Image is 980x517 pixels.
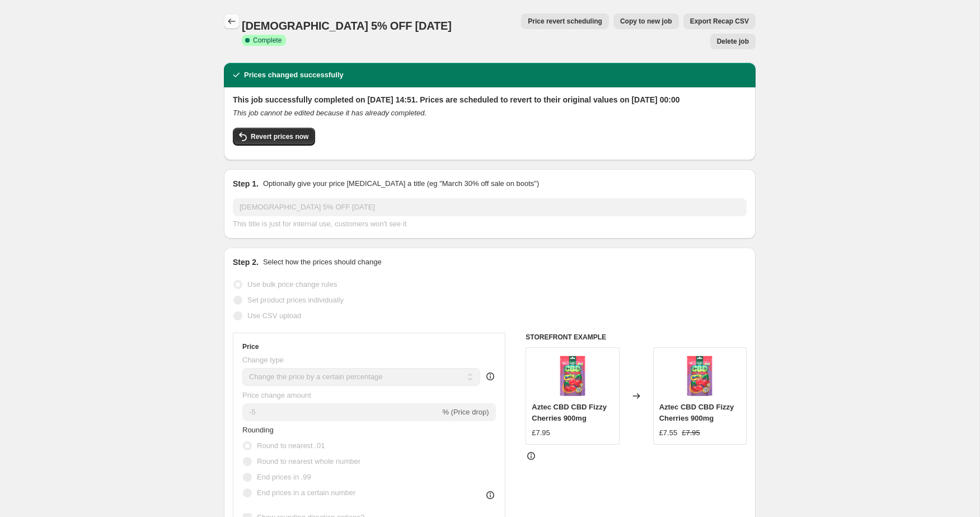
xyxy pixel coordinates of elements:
div: help [485,371,496,382]
h2: Prices changed successfully [244,69,344,81]
span: Rounding [242,426,274,434]
span: Complete [253,36,282,45]
img: Aztec-CBD-Fizzy-Cherries-Pouch-Front-500x500_80x.png [550,353,595,398]
div: £7.95 [532,427,550,439]
p: Optionally give your price [MEDICAL_DATA] a title (eg "March 30% off sale on boots") [263,178,539,189]
button: Delete job [710,34,756,49]
button: Copy to new job [613,13,679,29]
strike: £7.95 [682,427,700,439]
h2: Step 1. [233,178,259,189]
span: This title is just for internal use, customers won't see it [233,220,406,228]
img: Aztec-CBD-Fizzy-Cherries-Pouch-Front-500x500_80x.png [677,353,722,398]
span: End prices in .99 [257,473,311,481]
span: Price revert scheduling [528,17,602,26]
span: Revert prices now [251,132,308,141]
input: 30% off holiday sale [233,198,747,216]
span: Copy to new job [620,17,672,26]
span: End prices in a certain number [257,488,355,497]
button: Price revert scheduling [521,13,609,29]
h2: This job successfully completed on [DATE] 14:51. Prices are scheduled to revert to their original... [233,94,747,105]
span: Delete job [717,37,749,46]
button: Revert prices now [233,128,315,146]
span: Change type [242,356,284,364]
button: Export Recap CSV [683,13,756,29]
div: £7.55 [659,427,678,439]
p: Select how the prices should change [263,257,382,268]
span: Use CSV upload [247,311,301,320]
h6: STOREFRONT EXAMPLE [526,333,747,342]
span: Price change amount [242,391,311,399]
span: % (Price drop) [442,408,489,416]
h2: Step 2. [233,257,259,268]
span: Aztec CBD CBD Fizzy Cherries 900mg [659,403,734,422]
span: [DEMOGRAPHIC_DATA] 5% OFF [DATE] [242,20,452,32]
button: Price change jobs [224,13,240,29]
span: Aztec CBD CBD Fizzy Cherries 900mg [532,403,607,422]
h3: Price [242,342,259,351]
input: -15 [242,403,440,421]
span: Round to nearest .01 [257,441,325,450]
span: Set product prices individually [247,296,344,304]
i: This job cannot be edited because it has already completed. [233,109,426,117]
span: Round to nearest whole number [257,457,360,465]
span: Use bulk price change rules [247,280,337,288]
span: Export Recap CSV [690,17,749,26]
